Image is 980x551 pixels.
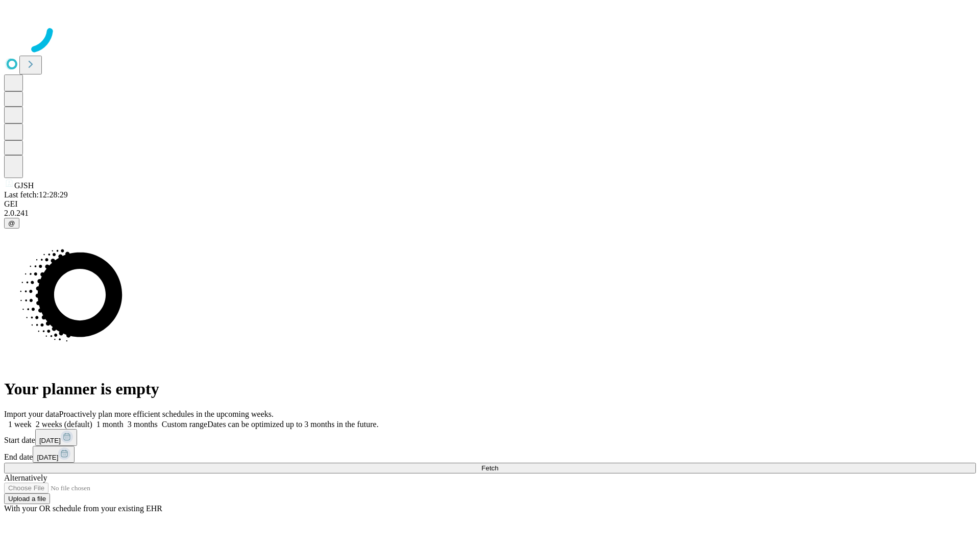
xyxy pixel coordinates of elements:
[8,420,32,429] span: 1 week
[36,420,92,429] span: 2 weeks (default)
[4,380,976,398] h1: Your planner is empty
[128,420,158,429] span: 3 months
[33,446,75,463] button: [DATE]
[14,181,34,190] span: GJSH
[4,463,976,473] button: Fetch
[4,218,19,229] button: @
[162,420,207,429] span: Custom range
[4,446,976,463] div: End date
[39,437,61,444] span: [DATE]
[4,199,976,209] div: GEI
[59,410,274,418] span: Proactively plan more efficient schedules in the upcoming weeks.
[4,209,976,218] div: 2.0.241
[4,429,976,446] div: Start date
[35,429,77,446] button: [DATE]
[8,219,15,227] span: @
[4,190,68,199] span: Last fetch: 12:28:29
[207,420,378,429] span: Dates can be optimized up to 3 months in the future.
[4,493,50,504] button: Upload a file
[4,473,47,482] span: Alternatively
[96,420,124,429] span: 1 month
[481,464,498,472] span: Fetch
[4,504,162,513] span: With your OR schedule from your existing EHR
[4,410,59,418] span: Import your data
[37,454,58,461] span: [DATE]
